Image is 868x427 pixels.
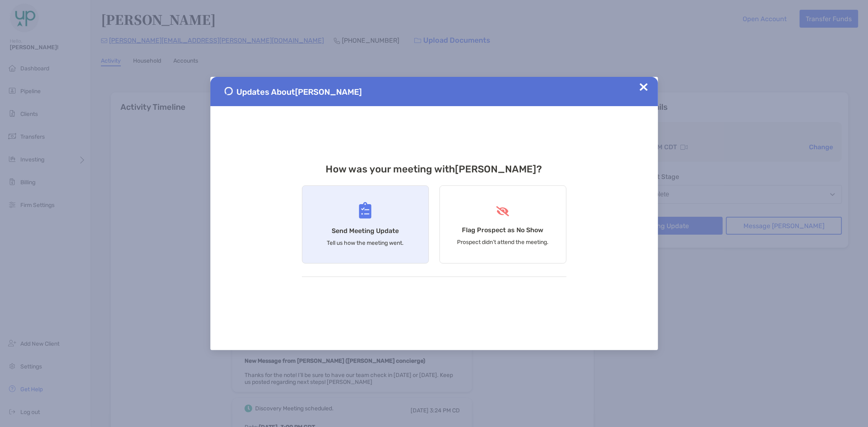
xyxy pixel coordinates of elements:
span: Updates About [PERSON_NAME] [237,87,362,97]
h4: Send Meeting Update [332,227,399,235]
img: Flag Prospect as No Show [495,206,510,216]
h3: How was your meeting with [PERSON_NAME] ? [302,163,566,175]
img: Close Updates Zoe [640,83,648,91]
p: Tell us how the meeting went. [327,240,404,246]
h4: Flag Prospect as No Show [462,226,544,234]
img: Send Meeting Update [359,202,372,219]
p: Prospect didn’t attend the meeting. [457,239,549,246]
img: Send Meeting Update 1 [225,87,233,95]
